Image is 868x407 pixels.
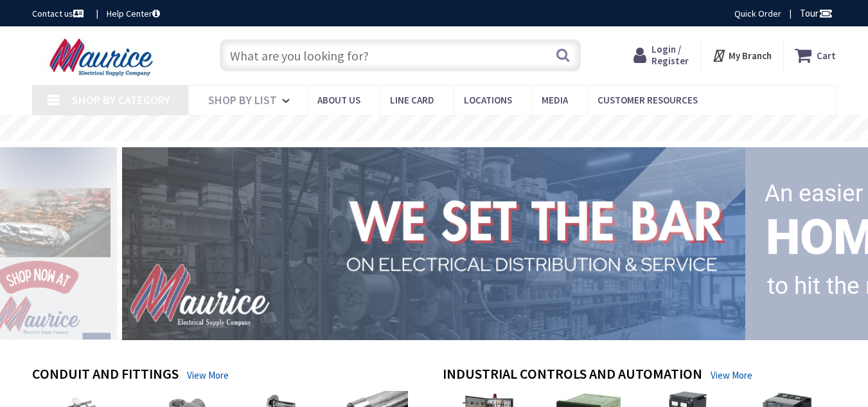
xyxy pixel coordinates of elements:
span: Media [542,94,568,106]
a: Help Center [107,7,160,20]
span: Customer Resources [598,94,698,106]
a: Login / Register [633,44,689,67]
input: What are you looking for? [220,39,581,71]
span: Login / Register [651,43,689,67]
img: Maurice Electrical Supply Company [32,37,174,77]
h4: Industrial Controls and Automation [443,366,702,384]
a: Quick Order [734,7,781,20]
strong: Cart [817,44,836,67]
span: Tour [800,7,833,19]
img: 1_1.png [107,143,750,343]
h4: Conduit and Fittings [32,366,179,384]
a: View More [187,368,229,382]
span: Shop By List [208,93,277,107]
span: Locations [464,94,512,106]
span: About us [317,94,360,106]
span: Shop By Category [72,93,170,107]
rs-layer: Free Same Day Pickup at 15 Locations [317,122,553,136]
div: My Branch [712,44,772,67]
a: Cart [795,44,836,67]
strong: My Branch [729,50,772,62]
a: View More [711,368,752,382]
a: Contact us [32,7,86,20]
span: Line Card [390,94,434,106]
